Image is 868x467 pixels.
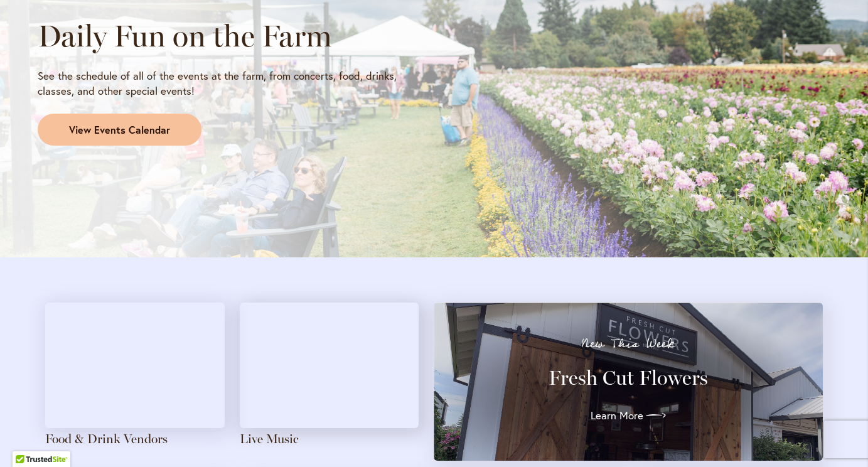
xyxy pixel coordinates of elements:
[69,123,170,137] span: View Events Calendar
[456,338,800,350] p: New This Week
[591,408,643,423] span: Learn More
[38,68,423,99] p: See the schedule of all of the events at the farm, from concerts, food, drinks, classes, and othe...
[38,114,201,146] a: View Events Calendar
[240,303,419,428] img: A four-person band plays with a field of pink dahlias in the background
[45,303,225,428] img: Attendees gather around food trucks on a sunny day at the farm
[591,405,666,426] a: Learn More
[38,18,423,53] h2: Daily Fun on the Farm
[456,365,800,390] h3: Fresh Cut Flowers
